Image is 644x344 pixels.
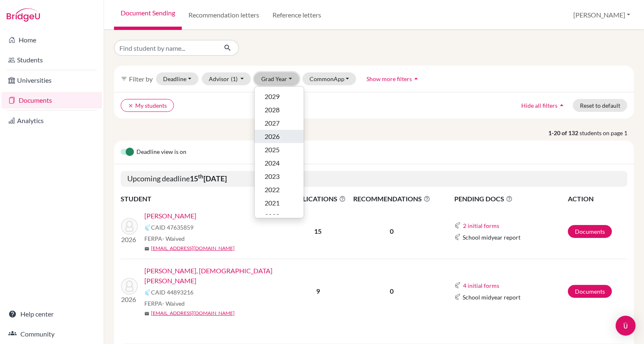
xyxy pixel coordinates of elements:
img: Common App logo [454,282,461,289]
span: RECOMMENDATIONS [349,194,434,204]
span: 2021 [265,198,280,208]
button: 2026 [255,130,304,143]
span: 2024 [265,158,280,168]
sup: th [198,173,203,180]
a: [PERSON_NAME], [DEMOGRAPHIC_DATA][PERSON_NAME] [144,266,293,286]
b: 9 [316,287,320,295]
img: Common App logo [454,222,461,229]
span: Filter by [129,75,153,83]
span: CAID 44893216 [151,288,193,297]
button: 2023 [255,170,304,183]
b: 15 [DATE] [190,174,227,183]
img: Common App logo [144,289,151,296]
span: Hide all filters [521,102,557,109]
button: 2021 [255,196,304,210]
span: 2027 [265,118,280,128]
a: Help center [2,306,102,322]
div: Open Intercom Messenger [616,316,636,336]
a: Documents [568,225,612,238]
a: Students [2,52,102,68]
i: filter_list [121,75,127,82]
th: ACTION [567,193,627,204]
p: 2026 [121,295,138,304]
a: Analytics [2,112,102,129]
p: 2026 [121,235,138,245]
button: Advisor(1) [202,72,251,85]
span: mail [144,311,149,316]
button: 2024 [255,156,304,170]
span: mail [144,246,149,251]
span: students on page 1 [580,129,634,137]
span: School midyear report [463,293,520,302]
button: Hide all filtersarrow_drop_up [514,99,573,112]
button: 2022 [255,183,304,196]
img: Common App logo [454,234,461,240]
button: Reset to default [573,99,627,112]
button: [PERSON_NAME] [570,7,634,23]
button: 2 initial forms [463,221,500,230]
span: 2029 [265,92,280,101]
button: Grad Year [254,72,299,85]
button: 2029 [255,90,304,103]
span: Deadline view is on [136,147,186,157]
span: 2025 [265,145,280,155]
th: STUDENT [121,193,287,204]
span: (1) [231,75,238,82]
img: KOHLI, Devansh [121,218,138,235]
p: 0 [349,286,434,296]
i: clear [128,103,134,109]
a: [EMAIL_ADDRESS][DOMAIN_NAME] [151,245,235,252]
i: arrow_drop_up [557,101,566,109]
button: 2027 [255,116,304,130]
span: APPLICATIONS [287,194,349,204]
div: Grad Year [254,86,304,218]
button: 2020 [255,210,304,223]
button: clearMy students [121,99,174,112]
img: Bridge-U [7,8,40,22]
button: 2028 [255,103,304,116]
span: Show more filters [367,75,412,82]
button: CommonApp [302,72,357,85]
span: - Waived [162,300,185,307]
span: 2028 [265,105,280,115]
img: Common App logo [454,294,461,300]
input: Find student by name... [114,40,217,56]
strong: 1-20 of 132 [548,129,580,137]
img: Common App logo [144,224,151,231]
a: [EMAIL_ADDRESS][DOMAIN_NAME] [151,309,235,317]
img: UPPALAPATI, Samhita Savitri [121,278,138,295]
button: Deadline [156,72,198,85]
span: FERPA [144,299,185,308]
b: 15 [315,227,322,235]
a: Home [2,32,102,48]
span: 2023 [265,171,280,181]
a: Community [2,326,102,342]
i: arrow_drop_up [412,74,420,83]
h5: Upcoming deadline [121,171,627,187]
button: Show more filtersarrow_drop_up [359,72,427,85]
span: - Waived [162,235,185,242]
button: 4 initial forms [463,281,500,290]
a: Documents [2,92,102,109]
a: Universities [2,72,102,89]
span: 2022 [265,185,280,195]
p: 0 [349,226,434,236]
span: School midyear report [463,233,520,242]
span: FERPA [144,234,185,243]
span: 2020 [265,211,280,221]
span: PENDING DOCS [454,194,567,204]
span: CAID 47635859 [151,223,193,232]
span: 2026 [265,131,280,141]
a: Documents [568,285,612,298]
button: 2025 [255,143,304,156]
a: [PERSON_NAME] [144,211,196,221]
